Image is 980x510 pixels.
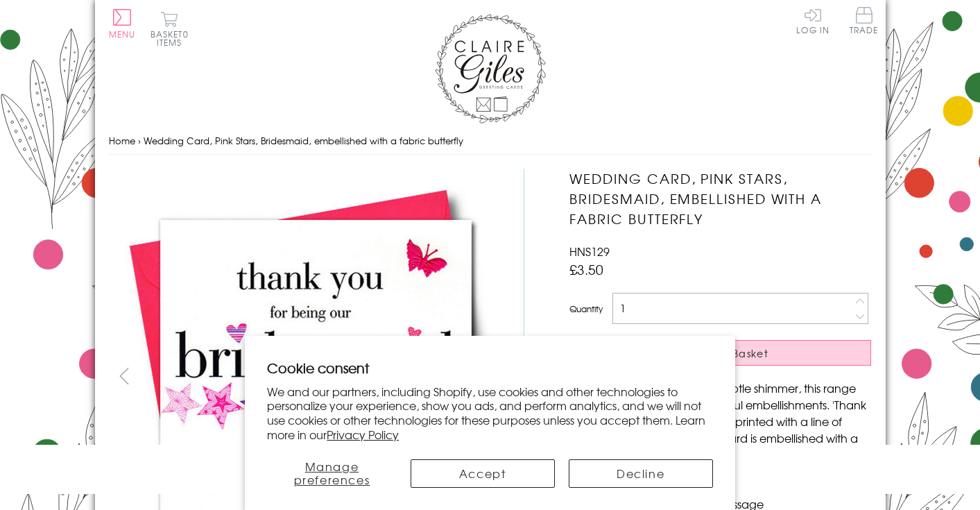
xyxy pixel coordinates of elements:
button: prev [109,360,140,391]
button: Menu [109,9,136,38]
a: Trade [850,7,879,37]
a: Home [109,134,135,147]
nav: breadcrumbs [109,127,872,155]
span: › [138,134,141,147]
h2: Cookie consent [267,358,713,377]
p: We and our partners, including Shopify, use cookies and other technologies to personalize your ex... [267,384,713,442]
span: £3.50 [569,260,603,279]
img: Claire Giles Greetings Cards [435,14,546,124]
span: 0 items [157,28,189,49]
button: Basket0 items [151,11,189,46]
h1: Wedding Card, Pink Stars, Bridesmaid, embellished with a fabric butterfly [569,169,871,228]
label: Quantity [569,303,603,315]
button: Decline [569,459,713,488]
span: Trade [850,7,879,34]
span: Menu [109,28,136,40]
span: Wedding Card, Pink Stars, Bridesmaid, embellished with a fabric butterfly [144,134,463,147]
a: Log In [796,7,829,34]
span: HNS129 [569,243,610,260]
button: Manage preferences [267,459,396,488]
button: Accept [411,459,555,488]
span: Manage preferences [294,458,370,488]
a: Privacy Policy [327,426,399,443]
